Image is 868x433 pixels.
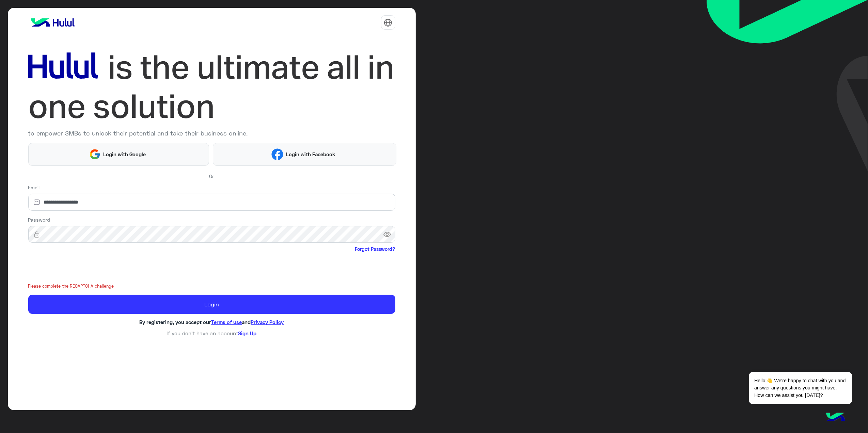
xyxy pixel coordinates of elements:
[209,173,214,180] span: Or
[384,18,392,27] img: tab
[271,148,283,160] img: Facebook
[238,330,257,336] a: Sign Up
[211,319,242,325] a: Terms of use
[28,231,45,238] img: lock
[283,150,338,158] span: Login with Facebook
[28,143,209,166] button: Login with Google
[213,143,396,166] button: Login with Facebook
[28,199,45,206] img: email
[89,148,101,160] img: Google
[28,254,132,280] iframe: reCAPTCHA
[28,16,77,29] img: logo
[242,319,251,325] span: and
[383,228,395,241] span: visibility
[28,129,395,138] p: to empower SMBs to unlock their potential and take their business online.
[101,150,148,158] span: Login with Google
[28,295,395,314] button: Login
[28,283,395,290] small: Please complete the RECAPTCHA challenge
[749,372,852,404] span: Hello!👋 We're happy to chat with you and answer any questions you might have. How can we assist y...
[28,48,395,126] img: hululLoginTitle_EN.svg
[28,184,40,191] label: Email
[140,319,211,325] span: By registering, you accept our
[355,245,395,253] a: Forgot Password?
[251,319,284,325] a: Privacy Policy
[28,330,395,336] h6: If you don’t have an account
[28,216,50,223] label: Password
[824,406,848,430] img: hulul-logo.png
